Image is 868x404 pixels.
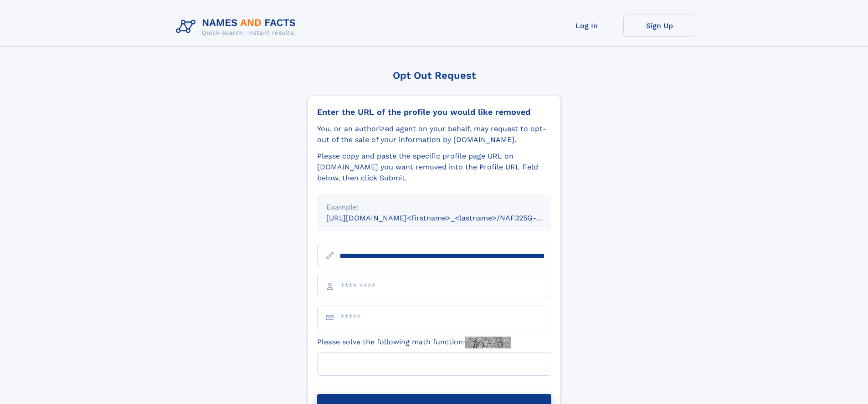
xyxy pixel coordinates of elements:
[326,214,569,222] small: [URL][DOMAIN_NAME]<firstname>_<lastname>/NAF325G-xxxxxxxx
[172,15,303,39] img: Logo Names and Facts
[623,15,696,37] a: Sign Up
[326,202,542,213] div: Example:
[308,70,561,81] div: Opt Out Request
[317,107,551,117] div: Enter the URL of the profile you would like removed
[317,151,551,184] div: Please copy and paste the specific profile page URL on [DOMAIN_NAME] you want removed into the Pr...
[317,123,551,145] div: You, or an authorized agent on your behalf, may request to opt-out of the sale of your informatio...
[317,337,511,348] label: Please solve the following math function:
[550,15,623,37] a: Log In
